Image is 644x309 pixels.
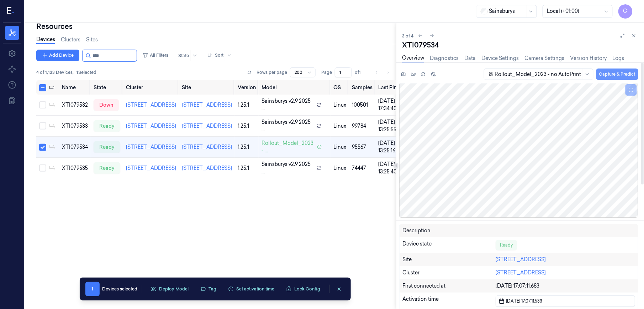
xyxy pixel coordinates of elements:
[126,144,176,150] a: [STREET_ADDRESS]
[39,122,46,130] button: Select row
[334,283,345,295] button: clearSelection
[333,101,346,109] p: linux
[235,80,259,95] th: Version
[402,40,638,50] div: XTI079534
[333,143,346,151] p: linux
[355,69,366,76] span: of 1
[496,256,546,263] a: [STREET_ADDRESS]
[618,4,633,19] button: G
[182,144,232,150] a: [STREET_ADDRESS]
[262,118,313,133] span: Sainsburys v2.9 2025 ...
[238,164,256,172] div: 1.25.1
[402,269,495,277] div: Cluster
[378,140,406,154] div: [DATE] 13:25:16.221
[62,164,88,172] div: XTI079535
[402,240,495,250] div: Device state
[496,269,546,276] a: [STREET_ADDRESS]
[147,284,193,294] button: Deploy Model
[321,69,332,76] span: Page
[61,36,80,44] a: Clusters
[39,144,46,151] button: Select row
[179,80,235,95] th: Site
[402,33,413,39] span: 3 of 4
[481,55,519,62] a: Device Settings
[464,55,476,62] a: Data
[238,143,256,151] div: 1.25.1
[238,122,256,130] div: 1.25.1
[62,101,88,109] div: XTI079532
[282,284,325,294] button: Lock Config
[331,80,349,95] th: OS
[182,102,232,108] a: [STREET_ADDRESS]
[352,143,373,151] div: 95567
[85,282,100,296] span: 1
[378,118,406,133] div: [DATE] 13:25:55.819
[496,282,635,290] div: [DATE] 17:07:11.683
[94,141,120,153] div: ready
[259,80,331,95] th: Model
[238,101,256,109] div: 1.25.1
[349,80,375,95] th: Samples
[496,295,635,307] button: [DATE] 17:07:11.533
[102,286,138,292] div: Devices selected
[372,67,393,77] nav: pagination
[596,69,638,80] button: Capture & Predict
[402,282,495,290] div: First connected at
[39,164,46,172] button: Select row
[612,55,624,62] a: Logs
[262,161,313,176] span: Sainsburys v2.9 2025 ...
[62,122,88,130] div: XTI079533
[39,101,46,108] button: Select row
[402,256,495,263] div: Site
[333,122,346,130] p: linux
[36,69,74,76] span: 4 of 1,133 Devices ,
[352,164,373,172] div: 74447
[402,295,495,307] div: Activation time
[224,284,279,294] button: Set activation time
[86,36,98,44] a: Sites
[62,143,88,151] div: XTI079534
[262,97,313,112] span: Sainsburys v2.9 2025 ...
[333,164,346,172] p: linux
[126,165,176,171] a: [STREET_ADDRESS]
[402,227,495,234] div: Description
[140,50,171,61] button: All Filters
[505,298,542,304] span: [DATE] 17:07:11.533
[378,97,406,112] div: [DATE] 17:34:40.869
[496,240,517,250] div: Ready
[196,284,221,294] button: Tag
[36,50,79,61] button: Add Device
[352,101,373,109] div: 100501
[39,84,46,91] button: Select all
[375,80,409,95] th: Last Ping
[94,99,119,111] div: down
[182,123,232,129] a: [STREET_ADDRESS]
[94,120,120,132] div: ready
[126,123,176,129] a: [STREET_ADDRESS]
[570,55,607,62] a: Version History
[524,55,564,62] a: Camera Settings
[36,21,396,31] div: Resources
[257,69,287,76] p: Rows per page
[36,36,55,44] a: Devices
[126,102,176,108] a: [STREET_ADDRESS]
[352,122,373,130] div: 99784
[94,162,120,174] div: ready
[262,140,314,154] span: Rollout_Model_2023 - ...
[76,69,96,76] span: 1 Selected
[402,54,424,62] a: Overview
[430,55,459,62] a: Diagnostics
[59,80,91,95] th: Name
[378,161,406,176] div: [DATE] 13:25:40.779
[182,165,232,171] a: [STREET_ADDRESS]
[123,80,179,95] th: Cluster
[91,80,123,95] th: State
